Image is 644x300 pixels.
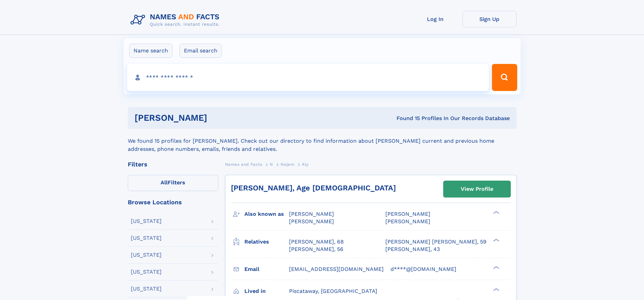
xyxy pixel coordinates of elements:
div: ❯ [492,210,500,215]
a: Log In [408,11,462,27]
div: We found 15 profiles for [PERSON_NAME]. Check out our directory to find information about [PERSON... [128,129,517,153]
span: Piscataway, [GEOGRAPHIC_DATA] [289,288,377,294]
div: ❯ [492,287,500,292]
a: Najem [281,160,294,168]
h3: Email [244,263,289,275]
div: ❯ [492,238,500,242]
a: [PERSON_NAME], Age [DEMOGRAPHIC_DATA] [231,184,396,192]
input: search input [127,64,489,91]
div: [US_STATE] [131,252,162,258]
label: Filters [128,175,218,191]
span: N [270,162,273,167]
label: Name search [129,44,172,58]
a: View Profile [444,181,510,197]
span: Aly [302,162,309,167]
a: Sign Up [462,11,517,27]
span: Najem [281,162,294,167]
img: Logo Names and Facts [128,11,225,29]
span: [EMAIL_ADDRESS][DOMAIN_NAME] [289,266,384,272]
div: [US_STATE] [131,269,162,275]
h3: Lived in [244,285,289,297]
a: [PERSON_NAME] [PERSON_NAME], 59 [385,238,486,246]
h1: [PERSON_NAME] [135,114,302,122]
span: [PERSON_NAME] [289,211,334,217]
h3: Relatives [244,236,289,248]
div: Browse Locations [128,199,218,205]
a: [PERSON_NAME], 68 [289,238,344,246]
a: [PERSON_NAME], 43 [385,246,440,253]
div: ❯ [492,265,500,270]
button: Search Button [492,64,517,91]
div: [US_STATE] [131,286,162,292]
div: Filters [128,161,218,167]
div: Found 15 Profiles In Our Records Database [302,115,510,122]
label: Email search [180,44,222,58]
a: N [270,160,273,168]
span: [PERSON_NAME] [385,211,430,217]
span: [PERSON_NAME] [385,218,430,225]
span: All [161,179,168,186]
a: Names and Facts [225,160,262,168]
div: [US_STATE] [131,235,162,241]
span: [PERSON_NAME] [289,218,334,225]
a: [PERSON_NAME], 56 [289,246,343,253]
h3: Also known as [244,208,289,220]
div: View Profile [461,181,493,197]
div: [US_STATE] [131,218,162,224]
